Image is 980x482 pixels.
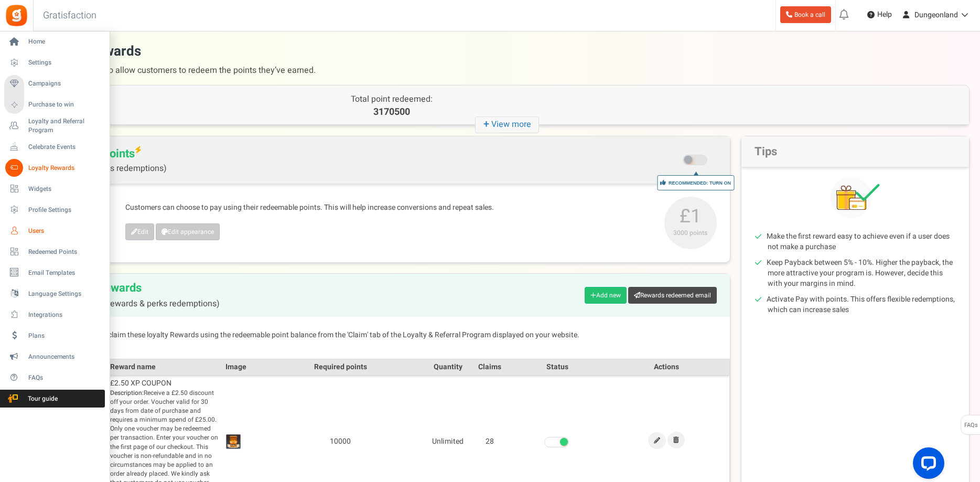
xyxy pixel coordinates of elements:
a: Language Settings [4,285,105,303]
p: 3170500 [276,105,508,119]
span: FAQs [964,415,978,435]
th: Claims [469,359,511,375]
a: Campaigns [4,75,105,93]
a: Add new [585,287,627,304]
li: Activate Pay with points. This offers flexible redemptions, which can increase sales [768,294,956,315]
a: Email Templates [4,264,105,282]
th: Required points [254,359,427,375]
a: Plans [4,327,105,345]
a: Edit [648,432,666,449]
span: (Flexible points redemptions) [57,164,167,173]
th: Image [223,359,254,375]
th: Quantity [427,359,469,375]
span: Settings [28,58,102,67]
h2: Tips [741,136,970,167]
a: Loyalty Rewards [4,159,105,177]
span: Announcements [28,352,102,361]
span: Campaigns [28,79,102,88]
img: Gratisfaction [5,4,28,27]
span: (Fixed points rewards & perks redemptions) [57,299,220,309]
p: Customers can choose to pay using their redeemable points. This will help increase conversions an... [125,202,654,213]
h2: Loyalty Rewards [57,282,220,309]
a: Celebrate Events [4,138,105,156]
a: Profile Settings [4,201,105,219]
h1: Loyalty rewards [44,42,970,80]
span: Email Templates [28,269,102,277]
a: Loyalty and Referral Program [4,117,105,135]
span: Celebrate Events [28,143,102,152]
a: Integrations [4,306,105,324]
span: Widgets [28,185,102,194]
a: Edit appearance [156,223,220,240]
a: Users [4,222,105,240]
span: Dungeonland [914,9,958,20]
li: Keep Payback between 5% - 10%. Higher the payback, the more attractive your program is. However, ... [768,258,956,289]
a: Widgets [4,180,105,198]
span: Loyalty and Referral Program [28,117,105,135]
a: FAQs [4,369,105,387]
p: Customers can claim these loyalty Rewards using the redeemable point balance from the 'Claim' tab... [57,330,717,340]
th: Actions [604,359,729,375]
span: Purchase to win [28,100,102,109]
span: Multiple options to allow customers to redeem the points they’ve earned. [44,61,970,80]
span: Users [28,227,102,235]
span: Help [875,9,892,20]
span: Profile Settings [28,206,102,215]
th: Reward name [107,359,223,375]
span: Redeemed Points [28,248,102,256]
span: Plans [28,331,102,340]
th: Status [511,359,604,375]
span: £1 [664,197,717,249]
img: Tips [831,177,880,218]
a: Remove [667,432,685,448]
span: Loyalty Rewards [28,164,102,173]
a: Book a call [780,6,831,23]
span: Language Settings [28,290,102,298]
b: Description: [110,388,144,398]
a: Settings [4,54,105,72]
a: Edit [125,223,154,240]
a: Home [4,33,105,51]
h3: Gratisfaction [31,5,108,26]
li: Make the first reward easy to achieve even if a user does not make a purchase [768,231,956,252]
span: FAQs [28,373,102,382]
img: Reward [225,434,241,449]
strong: + [483,117,491,132]
small: 3000 points [667,228,714,238]
span: Integrations [28,310,102,319]
p: Total point redeemed: [276,93,508,105]
a: Help [863,6,896,23]
i: View more [475,116,539,133]
span: Home [28,37,102,46]
span: Tour guide [5,394,78,403]
a: Redeemed Points [4,243,105,261]
span: Pay with points [57,147,167,173]
a: Rewards redeemed email [628,287,717,304]
a: Announcements [4,348,105,366]
a: Purchase to win [4,96,105,114]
